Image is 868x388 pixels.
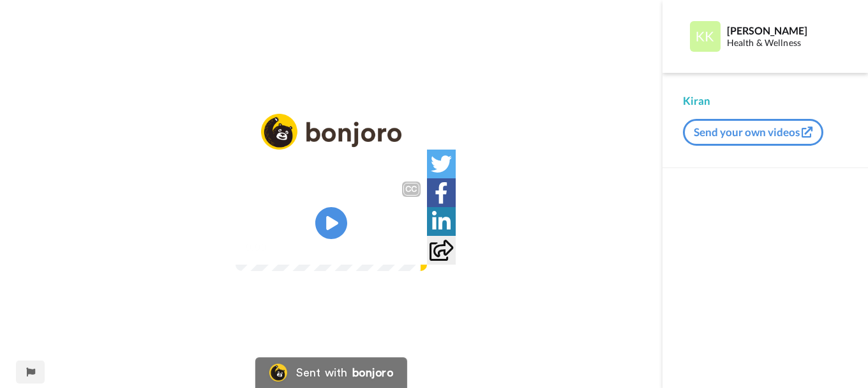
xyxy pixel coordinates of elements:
img: Profile Image [690,21,721,52]
div: Health & Wellness [727,38,847,49]
div: CC [407,86,423,98]
div: Sent with [296,367,347,378]
button: Send your own videos [683,119,823,146]
a: Bonjoro LogoSent withbonjoro [255,357,407,388]
div: bonjoro [352,367,393,378]
img: logo_full.png [261,16,401,52]
div: Kiran [683,93,848,109]
img: Bonjoro Logo [269,364,287,382]
div: [PERSON_NAME] [727,24,847,36]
